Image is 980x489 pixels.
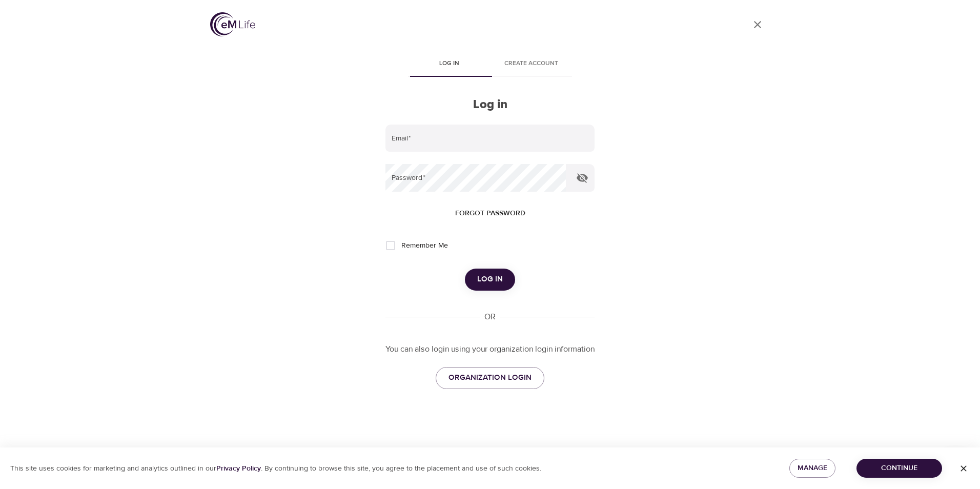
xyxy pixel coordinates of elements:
button: Continue [856,459,942,478]
span: Forgot password [455,207,525,220]
button: Manage [789,459,835,478]
span: Continue [865,462,934,475]
a: close [745,12,770,37]
div: disabled tabs example [385,52,595,77]
span: ORGANIZATION LOGIN [448,371,532,384]
span: Remember Me [401,240,448,251]
button: Forgot password [451,204,529,223]
span: Manage [798,462,827,475]
span: Log in [477,273,503,286]
span: Create account [496,58,566,69]
button: Log in [465,269,515,290]
h2: Log in [385,97,595,112]
a: ORGANIZATION LOGIN [436,367,544,389]
div: OR [480,311,500,323]
span: Log in [414,58,484,69]
p: You can also login using your organization login information [385,343,595,355]
a: Privacy Policy [216,464,261,473]
img: logo [210,12,255,36]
